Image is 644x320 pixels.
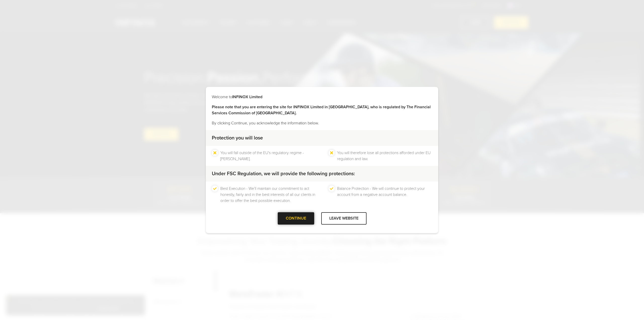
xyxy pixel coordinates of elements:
div: CONTINUE [278,212,314,225]
p: By clicking Continue, you acknowledge the information below. [212,120,432,126]
li: You will fall outside of the EU's regulatory regime - [PERSON_NAME]. [220,150,315,162]
li: Balance Protection - We will continue to protect your account from a negative account balance. [337,186,432,204]
strong: Please note that you are entering the site for INFINOX Limited in [GEOGRAPHIC_DATA], who is regul... [212,104,431,116]
li: Best Execution - We’ll maintain our commitment to act honestly, fairly and in the best interests ... [220,186,315,204]
strong: Under FSC Regulation, we will provide the following protections: [212,171,355,177]
strong: INFINOX Limited [232,94,262,99]
strong: Protection you will lose [212,135,263,141]
p: Welcome to [212,94,432,100]
div: LEAVE WEBSITE [321,212,367,225]
li: You will therefore lose all protections afforded under EU regulation and law. [337,150,432,162]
